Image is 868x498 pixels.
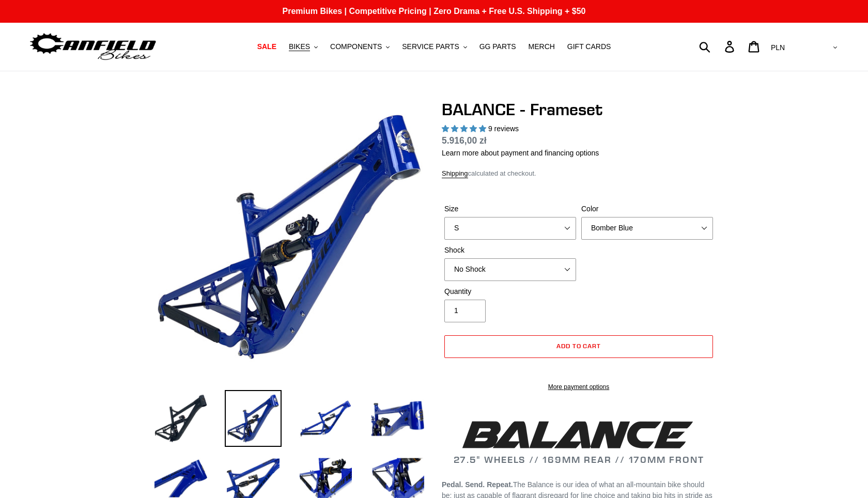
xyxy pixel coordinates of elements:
b: Pedal. Send. Repeat. [442,480,513,489]
span: COMPONENTS [330,42,382,51]
a: Shipping [442,169,468,178]
label: Shock [444,245,576,256]
a: GG PARTS [474,40,521,54]
span: GG PARTS [479,42,516,51]
a: GIFT CARDS [562,40,616,54]
a: MERCH [523,40,560,54]
span: SERVICE PARTS [402,42,459,51]
label: Size [444,204,576,214]
h2: 27.5" WHEELS // 169MM REAR // 170MM FRONT [442,417,716,465]
a: More payment options [444,382,713,392]
img: Load image into Gallery viewer, BALANCE - Frameset [225,390,282,447]
a: Learn more about payment and financing options [442,149,599,157]
button: SERVICE PARTS [397,40,472,54]
img: Load image into Gallery viewer, BALANCE - Frameset [152,390,209,447]
h1: BALANCE - Frameset [442,100,716,119]
input: Search [705,35,731,58]
span: BIKES [289,42,310,51]
a: SALE [252,40,282,54]
span: 9 reviews [488,125,519,133]
label: Quantity [444,286,576,297]
span: 5.916,00 zł [442,135,487,146]
button: COMPONENTS [325,40,395,54]
span: GIFT CARDS [567,42,611,51]
button: Add to cart [444,335,713,358]
span: Add to cart [556,342,601,350]
span: MERCH [529,42,555,51]
img: Load image into Gallery viewer, BALANCE - Frameset [369,390,426,447]
button: BIKES [284,40,323,54]
span: 5.00 stars [442,125,488,133]
span: SALE [257,42,276,51]
label: Color [581,204,713,214]
div: calculated at checkout. [442,168,716,179]
img: Canfield Bikes [28,30,158,63]
img: Load image into Gallery viewer, BALANCE - Frameset [297,390,354,447]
